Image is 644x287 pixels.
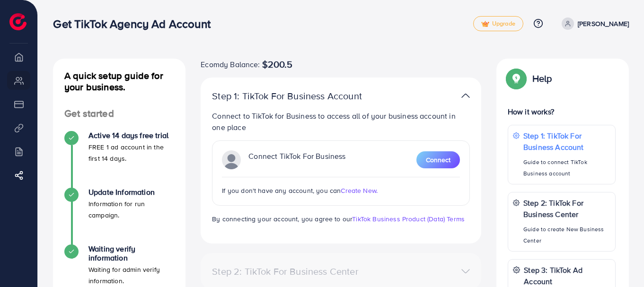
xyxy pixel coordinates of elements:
[508,70,525,87] img: Popup guide
[481,20,515,27] span: Upgrade
[481,21,489,27] img: tick
[523,224,610,246] p: Guide to create New Business Center
[461,89,470,103] img: TikTok partner
[532,73,552,84] p: Help
[9,13,26,30] img: logo
[212,110,470,133] p: Connect to TikTok for Business to access all of your business account in one place
[426,155,450,165] span: Connect
[222,150,241,169] img: TikTok partner
[248,150,345,169] p: Connect TikTok For Business
[88,244,174,262] h4: Waiting verify information
[88,141,174,164] p: FREE 1 ad account in the first 14 days.
[88,264,174,287] p: Waiting for admin verify information.
[604,244,637,280] iframe: Chat
[88,198,174,221] p: Information for run campaign.
[262,59,293,70] span: $200.5
[88,188,174,197] h4: Update Information
[523,130,610,153] p: Step 1: TikTok For Business Account
[508,106,616,117] p: How it works?
[53,108,185,120] h4: Get started
[523,197,610,220] p: Step 2: TikTok For Business Center
[222,186,341,195] span: If you don't have any account, you can
[352,214,465,224] a: TikTok Business Product (Data) Terms
[53,131,185,188] li: Active 14 days free trial
[473,16,523,31] a: tickUpgrade
[523,157,610,179] p: Guide to connect TikTok Business account
[88,131,174,140] h4: Active 14 days free trial
[558,17,629,30] a: [PERSON_NAME]
[53,17,218,31] h3: Get TikTok Agency Ad Account
[212,213,470,225] p: By connecting your account, you agree to our
[578,18,629,29] p: [PERSON_NAME]
[53,70,185,93] h4: A quick setup guide for your business.
[201,59,260,70] span: Ecomdy Balance:
[524,264,610,287] p: Step 3: TikTok Ad Account
[416,151,460,168] button: Connect
[53,188,185,244] li: Update Information
[212,90,379,102] p: Step 1: TikTok For Business Account
[341,186,378,195] span: Create New.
